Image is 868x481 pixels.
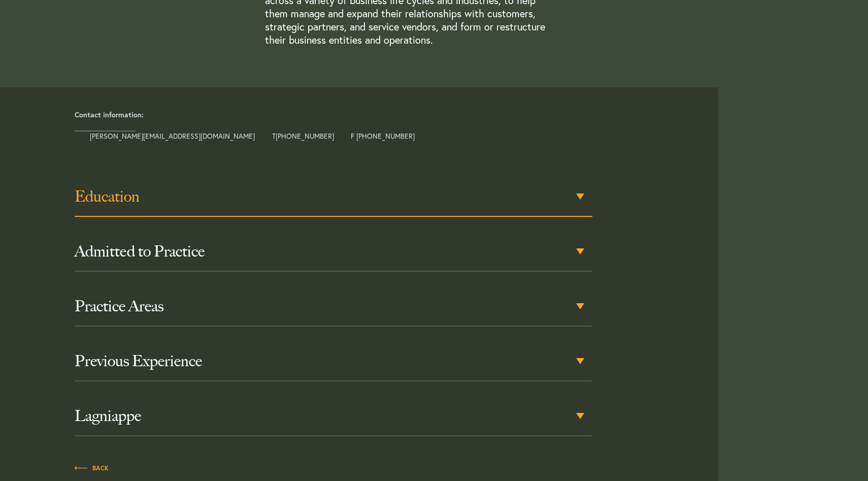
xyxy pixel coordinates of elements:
span: T [272,133,334,140]
a: Back [75,462,109,473]
span: Back [75,465,109,471]
h3: Lagniappe [75,407,592,425]
h3: Admitted to Practice [75,242,592,261]
a: [PERSON_NAME][EMAIL_ADDRESS][DOMAIN_NAME] [90,131,255,141]
h3: Education [75,187,592,206]
strong: Contact information: [75,110,144,119]
span: F [PHONE_NUMBER] [351,133,415,140]
a: [PHONE_NUMBER] [276,131,334,141]
h3: Practice Areas [75,297,592,315]
h3: Previous Experience [75,352,592,370]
